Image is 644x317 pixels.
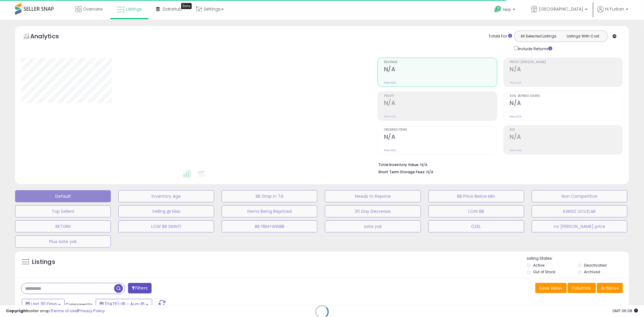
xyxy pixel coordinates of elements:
button: LOW BB [428,205,524,217]
span: Hi Furkan [605,6,624,12]
h2: N/A [510,100,623,108]
button: Non Competitive [532,190,627,202]
h2: N/A [384,133,497,142]
b: Short Term Storage Fees: [378,169,425,175]
span: Overview [83,6,103,12]
span: N/A [426,169,434,175]
div: Include Returns [510,45,559,52]
button: Items Being Repriced [222,205,317,217]
button: BB Drop in 7d [222,190,317,202]
span: Revenue [384,61,497,64]
span: ROI [510,128,623,132]
div: Tooltip anchor [181,3,192,9]
h5: Analytics [30,32,71,42]
div: seller snap | | [6,308,105,314]
button: ÖZEL [428,220,524,232]
h2: N/A [510,133,623,142]
h2: N/A [510,66,623,74]
h2: N/A [384,100,497,108]
button: Top Sellers [15,205,111,217]
span: [GEOGRAPHIC_DATA] [539,6,583,12]
span: Profit [384,94,497,98]
button: no [PERSON_NAME] price [532,220,627,232]
b: Total Inventory Value: [378,162,419,167]
small: Prev: N/A [384,115,396,118]
button: Inventory Age [118,190,214,202]
h2: N/A [384,66,497,74]
button: Default [15,190,111,202]
button: All Selected Listings [516,32,561,40]
a: Help [489,1,521,20]
span: Avg. Buybox Share [510,94,623,98]
i: Get Help [494,5,501,13]
small: Prev: N/A [510,115,522,118]
button: Plus satıs yok [15,235,111,248]
small: Prev: N/A [384,81,396,85]
strong: Copyright [6,308,28,314]
button: Needs to Reprice [325,190,421,202]
span: Ordered Items [384,128,497,132]
li: N/A [378,161,618,168]
span: Help [503,7,511,12]
span: Profit [PERSON_NAME] [510,61,623,64]
button: BB FBM+WINBB [222,220,317,232]
button: satıs yok [325,220,421,232]
button: 30 Day Decrease [325,205,421,217]
button: LOW BB SIKINTI [118,220,214,232]
button: RETURN [15,220,111,232]
small: Prev: N/A [510,149,522,152]
button: KARSIZ UCUZLAR [532,205,627,217]
button: Listings With Cost [561,32,606,40]
small: Prev: N/A [510,81,522,85]
small: Prev: N/A [384,149,396,152]
span: DataHub [163,6,182,12]
a: Hi Furkan [597,6,628,20]
div: Totals For [489,34,512,39]
button: BB Price Below Min [428,190,524,202]
span: Listings [126,6,142,12]
button: Selling @ Max [118,205,214,217]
